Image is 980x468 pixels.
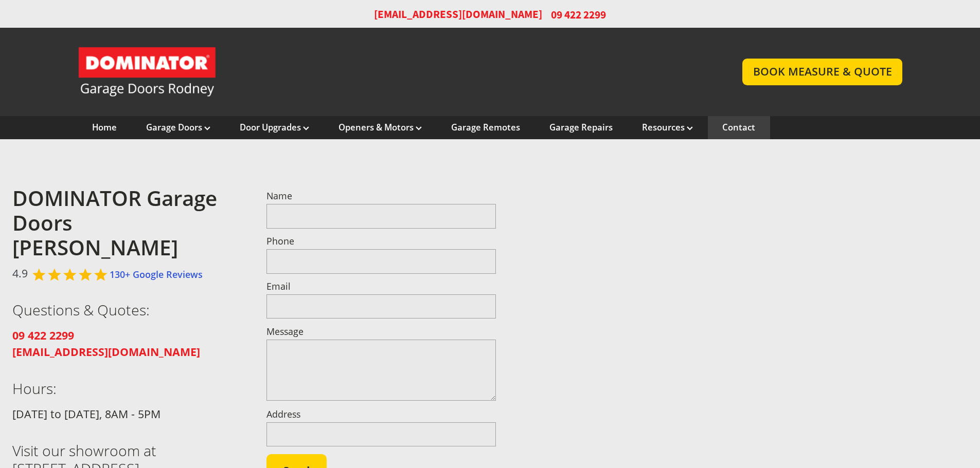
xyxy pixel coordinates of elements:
a: [EMAIL_ADDRESS][DOMAIN_NAME] [12,345,200,359]
a: Resources [642,122,693,133]
h3: Questions & Quotes: [12,301,242,319]
a: [EMAIL_ADDRESS][DOMAIN_NAME] [374,7,542,22]
a: Contact [722,122,755,133]
div: Rated 4.9 out of 5, [32,268,110,282]
a: BOOK MEASURE & QUOTE [742,59,902,85]
a: 130+ Google Reviews [110,268,203,280]
a: Garage Repairs [549,122,613,133]
h3: Hours: [12,380,242,397]
a: Garage Remotes [451,122,520,133]
a: 09 422 2299 [12,328,74,343]
strong: 09 422 2299 [12,328,74,343]
label: Email [266,282,496,291]
span: 09 422 2299 [551,7,606,22]
label: Phone [266,237,496,246]
a: Door Upgrades [240,122,309,133]
label: Address [266,410,496,419]
a: Garage Door and Secure Access Solutions homepage [78,46,722,98]
a: Home [92,122,117,133]
h2: DOMINATOR Garage Doors [PERSON_NAME] [12,186,242,260]
span: 4.9 [12,265,28,282]
a: Garage Doors [146,122,210,133]
strong: [EMAIL_ADDRESS][DOMAIN_NAME] [12,344,200,359]
p: [DATE] to [DATE], 8AM - 5PM [12,406,242,422]
label: Message [266,327,496,336]
a: Openers & Motors [338,122,422,133]
label: Name [266,192,496,201]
